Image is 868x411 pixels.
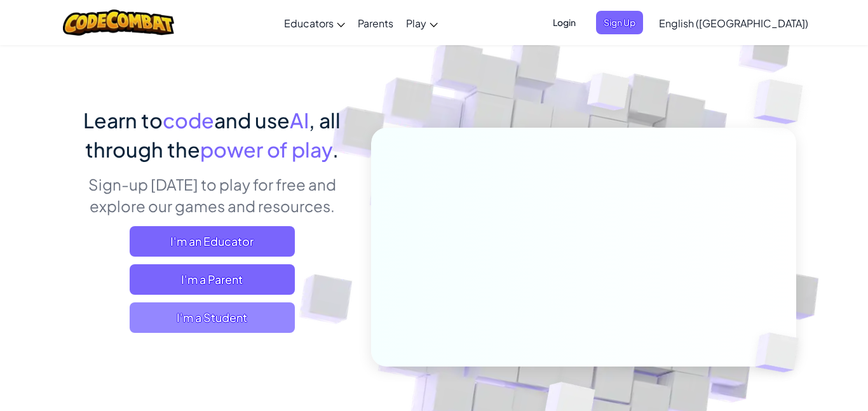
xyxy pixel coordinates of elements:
span: power of play [200,137,332,162]
button: I'm a Student [130,302,295,333]
span: and use [214,107,290,133]
a: Play [400,6,444,40]
img: Overlap cubes [564,48,655,142]
a: Educators [278,6,351,40]
a: English ([GEOGRAPHIC_DATA]) [653,6,815,40]
span: AI [290,107,309,133]
span: Learn to [83,107,163,133]
p: Sign-up [DATE] to play for free and explore our games and resources. [72,173,352,217]
span: . [332,137,339,162]
img: CodeCombat logo [63,10,174,36]
span: code [163,107,214,133]
span: English ([GEOGRAPHIC_DATA]) [659,17,808,30]
button: Login [545,11,583,34]
span: Educators [284,17,334,30]
a: I'm an Educator [130,226,295,257]
img: Overlap cubes [728,48,838,156]
span: Play [406,17,426,30]
img: Overlap cubes [734,306,829,399]
a: I'm a Parent [130,264,295,295]
a: Parents [351,6,400,40]
button: Sign Up [596,11,643,34]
